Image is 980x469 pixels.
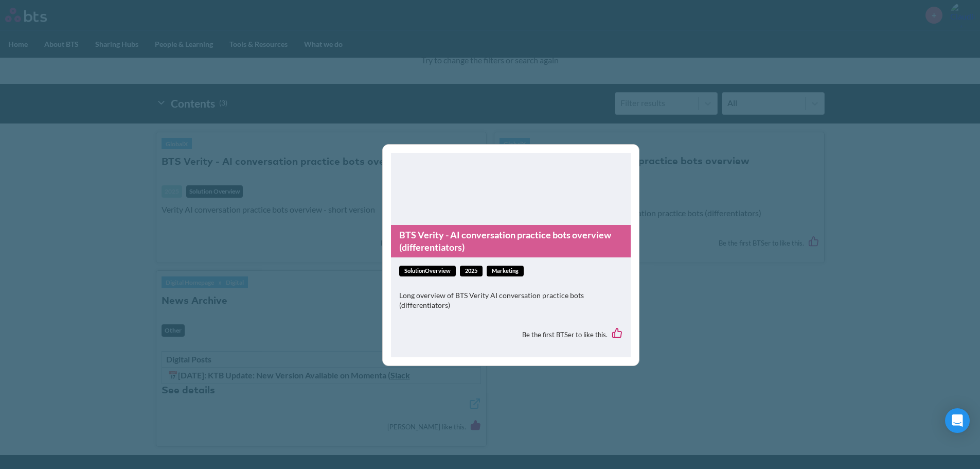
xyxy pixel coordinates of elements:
[399,320,622,349] div: Be the first BTSer to like this.
[391,225,631,257] a: BTS Verity - AI conversation practice bots overview (differentiators)
[399,290,622,310] p: Long overview of BTS Verity AI conversation practice bots (differentiators)
[460,266,483,276] span: 2025
[487,266,524,276] span: Marketing
[399,266,456,276] span: solutionOverview
[945,408,970,433] div: Open Intercom Messenger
